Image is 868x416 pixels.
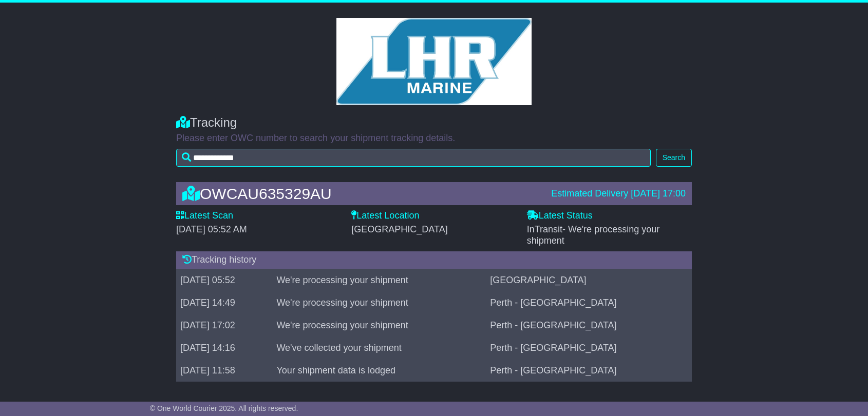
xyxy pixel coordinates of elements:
p: Please enter OWC number to search your shipment tracking details. [176,133,692,144]
span: [GEOGRAPHIC_DATA] [351,224,447,234]
td: [GEOGRAPHIC_DATA] [486,269,692,291]
td: We're processing your shipment [272,269,486,291]
span: © One World Courier 2025. All rights reserved. [150,404,298,412]
div: Estimated Delivery [DATE] 17:00 [551,188,686,200]
img: GetCustomerLogo [336,18,532,105]
label: Latest Scan [176,210,233,222]
label: Latest Location [351,210,419,222]
td: Your shipment data is lodged [272,359,486,382]
td: We've collected your shipment [272,336,486,359]
span: InTransit [527,224,660,246]
td: Perth - [GEOGRAPHIC_DATA] [486,336,692,359]
div: Tracking [176,115,692,130]
td: [DATE] 17:02 [176,314,272,336]
td: Perth - [GEOGRAPHIC_DATA] [486,314,692,336]
div: OWCAU635329AU [177,185,546,202]
button: Search [656,149,692,167]
td: [DATE] 11:58 [176,359,272,382]
td: Perth - [GEOGRAPHIC_DATA] [486,359,692,382]
td: Perth - [GEOGRAPHIC_DATA] [486,291,692,314]
span: - We're processing your shipment [527,224,660,246]
td: We're processing your shipment [272,314,486,336]
div: Tracking history [176,251,692,269]
td: [DATE] 14:49 [176,291,272,314]
label: Latest Status [527,210,593,222]
td: We're processing your shipment [272,291,486,314]
span: [DATE] 05:52 AM [176,224,247,234]
td: [DATE] 05:52 [176,269,272,291]
td: [DATE] 14:16 [176,336,272,359]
